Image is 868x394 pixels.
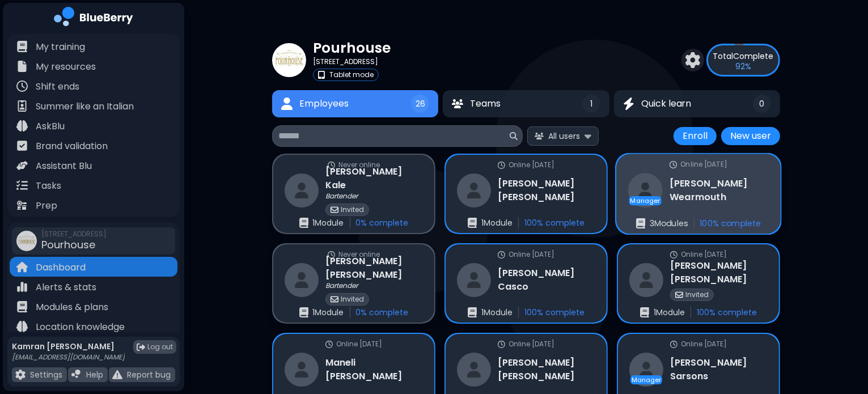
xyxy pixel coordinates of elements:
p: Summer like an Italian [36,100,134,113]
p: Online [DATE] [681,250,727,259]
span: 0 [759,99,764,109]
p: Online [DATE] [336,340,382,349]
img: online status [498,251,505,259]
img: enrollments [636,218,645,229]
p: Modules & plans [36,300,108,314]
img: file icon [16,321,28,332]
p: Online [DATE] [509,160,554,170]
img: invited [675,291,683,299]
img: company logo [54,7,133,30]
p: Online [DATE] [509,340,554,349]
button: Enroll [674,127,717,145]
span: Log out [147,342,173,351]
img: online status [498,341,505,348]
h3: [PERSON_NAME] Wearmouth [670,176,769,204]
h3: [PERSON_NAME] Sarsons [670,356,768,383]
p: Dashboard [36,261,86,274]
h3: [PERSON_NAME] [PERSON_NAME] [325,255,423,282]
h3: [PERSON_NAME] Kale [325,165,423,192]
p: Kamran [PERSON_NAME] [12,341,125,351]
p: Location knowledge [36,320,125,334]
p: 1 Module [313,218,344,228]
img: restaurant [285,173,319,207]
img: logout [137,343,145,351]
p: My resources [36,60,96,74]
img: file icon [16,140,28,151]
img: Teams [452,99,463,108]
p: Tablet mode [329,70,374,79]
p: Alerts & stats [36,281,96,294]
span: Employees [299,97,349,111]
p: 3 Module s [650,218,688,228]
button: Quick learnQuick learn0 [614,90,780,117]
img: online status [498,162,505,169]
p: 100 % complete [700,218,761,228]
img: restaurant [457,263,491,297]
p: Shift ends [36,80,79,94]
h3: [PERSON_NAME] [PERSON_NAME] [670,259,768,286]
img: file icon [16,180,28,191]
p: Invited [341,205,364,214]
p: 1 Module [481,307,513,317]
a: online statusOnline [DATE]restaurantManager[PERSON_NAME] Wearmouthenrollments3Modules100% complete [615,153,782,235]
p: Bartender [325,281,358,290]
span: Teams [470,97,501,111]
span: Quick learn [641,97,692,111]
img: online status [670,160,677,168]
button: All users [527,126,599,145]
p: Help [86,370,103,380]
span: All users [548,131,580,141]
p: Online [DATE] [681,340,727,349]
img: Employees [281,98,293,111]
p: My training [36,40,85,54]
img: enrollments [299,307,308,317]
img: Quick learn [623,98,634,111]
p: 1 Module [481,218,513,228]
img: enrollments [468,307,477,317]
img: restaurant [628,173,663,207]
img: invited [331,206,338,214]
img: file icon [16,200,28,211]
p: Pourhouse [313,39,391,57]
img: online status [670,251,678,259]
img: restaurant [285,353,319,387]
img: file icon [16,160,28,171]
img: search icon [510,132,518,140]
a: tabletTablet mode [313,69,391,81]
p: Never online [338,250,380,259]
img: restaurant [285,263,319,297]
span: 1 [590,99,592,109]
p: Invited [341,295,364,304]
img: file icon [16,261,28,273]
h3: [PERSON_NAME] [PERSON_NAME] [498,356,595,383]
a: online statusOnline [DATE]restaurant[PERSON_NAME] [PERSON_NAME]enrollments1Module100% complete [444,154,608,234]
img: file icon [16,120,28,132]
p: 100 % complete [697,307,757,317]
p: AskBlu [36,120,65,133]
img: online status [328,251,335,259]
img: online status [325,341,333,348]
p: 100 % complete [524,307,585,317]
img: file icon [15,370,26,380]
button: TeamsTeams1 [443,90,609,117]
p: Tasks [36,179,61,193]
img: file icon [16,281,28,293]
h3: [PERSON_NAME] Casco [498,266,595,294]
p: Brand validation [36,139,108,153]
p: Online [DATE] [509,250,554,259]
h3: [PERSON_NAME] [PERSON_NAME] [498,177,595,204]
p: Online [DATE] [680,160,727,169]
img: company thumbnail [16,231,37,251]
button: New user [721,127,780,145]
p: 0 % complete [356,218,409,228]
img: online status [328,162,335,169]
img: file icon [71,370,82,380]
p: Never online [338,160,380,170]
p: Invited [685,290,709,299]
img: restaurant [457,353,491,387]
p: Bartender [325,192,358,201]
a: online statusNever onlinerestaurant[PERSON_NAME] KaleBartenderinvitedInvitedenrollments1Module0% ... [272,154,435,234]
p: Prep [36,199,57,213]
img: file icon [16,81,28,92]
span: [STREET_ADDRESS] [41,230,107,239]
